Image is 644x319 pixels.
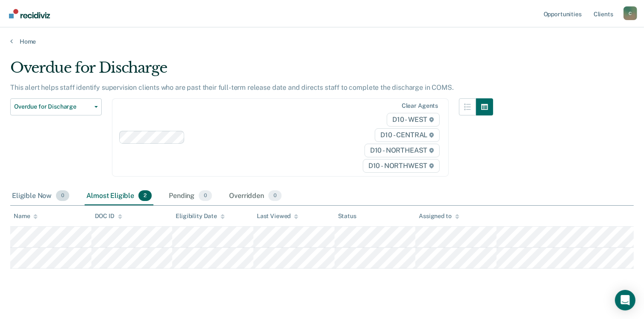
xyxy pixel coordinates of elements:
div: Eligible Now0 [10,187,71,206]
span: 0 [199,190,212,201]
span: 0 [56,190,69,201]
span: 0 [268,190,282,201]
div: Overdue for Discharge [10,59,493,83]
span: 2 [138,190,152,201]
button: Overdue for Discharge [10,98,102,115]
div: Overridden0 [227,187,283,206]
div: Almost Eligible2 [85,187,153,206]
span: D10 - NORTHEAST [365,144,440,157]
div: Last Viewed [257,213,298,220]
div: DOC ID [95,213,122,220]
p: This alert helps staff identify supervision clients who are past their full-term release date and... [10,83,454,92]
span: D10 - NORTHWEST [363,159,440,173]
div: Status [338,213,356,220]
div: Eligibility Date [176,213,225,220]
div: Open Intercom Messenger [615,290,635,310]
span: D10 - WEST [387,113,440,127]
div: Pending0 [167,187,214,206]
div: Clear agents [402,102,438,109]
a: Home [10,38,634,45]
div: Name [14,213,38,220]
div: C [623,6,637,20]
button: Profile dropdown button [623,6,637,20]
div: Assigned to [419,213,459,220]
span: D10 - CENTRAL [375,128,440,142]
img: Recidiviz [9,9,50,18]
span: Overdue for Discharge [14,103,91,110]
